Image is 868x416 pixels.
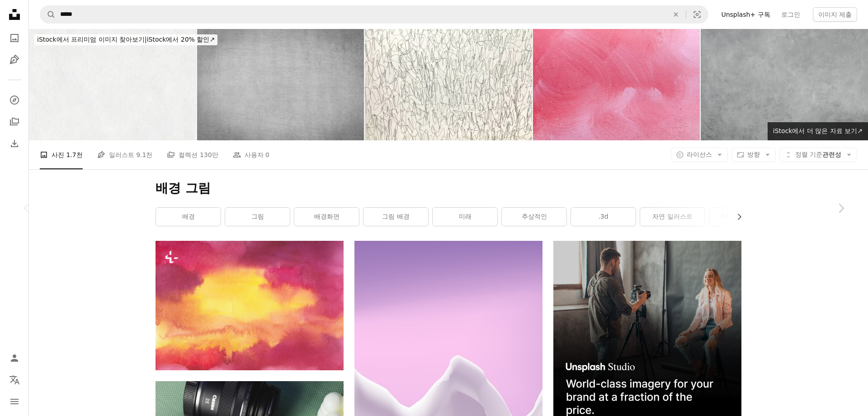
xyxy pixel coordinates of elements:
[502,208,566,226] a: 추상적인
[776,7,806,22] a: 로그인
[156,208,221,226] a: 배경
[5,392,24,411] button: 메뉴
[29,29,196,140] img: White recycled craft paper texture as background
[5,91,24,109] a: 탐색
[363,208,428,226] a: 그림 배경
[5,29,24,47] a: 사진
[233,140,269,169] a: 사용자 0
[37,36,147,43] span: iStock에서 프리미엄 이미지 찾아보기 |
[768,122,868,140] a: iStock에서 더 많은 자료 보기↗
[716,7,775,22] a: Unsplash+ 구독
[40,5,708,24] form: 사이트 전체에서 이미지 찾기
[795,150,841,159] span: 관련성
[97,140,153,169] a: 일러스트 9.1천
[731,148,776,162] button: 방향
[813,7,857,22] button: 이미지 제출
[747,151,760,158] span: 방향
[687,151,712,158] span: 라이선스
[29,29,223,51] a: iStock에서 프리미엄 이미지 찾아보기|iStock에서 20% 할인↗
[686,6,708,23] button: 시각적 검색
[225,208,290,226] a: 그림
[666,6,686,23] button: 삭제
[571,208,636,226] a: .3d
[533,29,700,140] img: 캔버스에 분홍색 배경 페인팅, 아크릴 페인팅
[701,29,868,140] img: 오래된 벽 배경
[167,140,218,169] a: 컬렉션 130만
[40,6,56,23] button: Unsplash 검색
[433,208,497,226] a: 미래
[5,51,24,69] a: 일러스트
[136,150,152,160] span: 9.1천
[354,387,542,396] a: 산을 배경으로 눈 덮인 풍경
[5,134,24,153] a: 다운로드 내역
[773,127,863,134] span: iStock에서 더 많은 자료 보기 ↗
[294,208,359,226] a: 배경화면
[265,150,269,160] span: 0
[156,180,741,196] h1: 배경 그림
[814,165,868,252] a: 다음
[640,208,705,226] a: 자연 일러스트
[5,113,24,131] a: 컬렉션
[5,371,24,389] button: 언어
[709,208,774,226] a: 디지털 이미지
[731,208,741,226] button: 목록을 오른쪽으로 스크롤
[5,349,24,367] a: 로그인 / 가입
[156,301,344,310] a: 하늘에 노랗고 분홍색 구름이 그려진 그림
[795,151,822,158] span: 정렬 기준
[671,148,728,162] button: 라이선스
[365,29,532,140] img: 연필 드로잉 낙서 추상
[197,29,364,140] img: 연필 낙서 배경, 빈티지 드로잉 언더레이
[779,148,857,162] button: 정렬 기준관련성
[156,241,344,370] img: 하늘에 노랗고 분홍색 구름이 그려진 그림
[34,34,217,45] div: iStock에서 20% 할인 ↗
[200,150,218,160] span: 130만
